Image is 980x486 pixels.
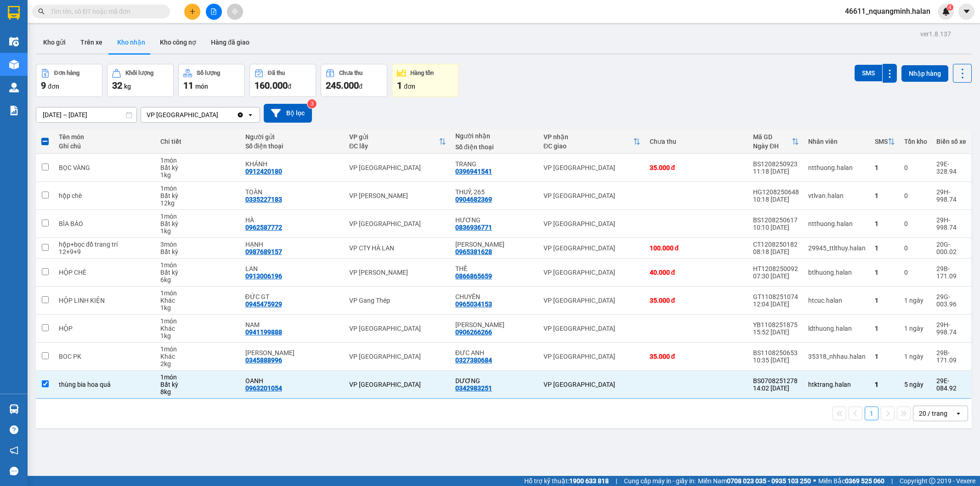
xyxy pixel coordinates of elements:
button: Nhập hàng [901,65,948,82]
div: 0945475929 [245,300,282,308]
div: 0904682369 [455,196,492,203]
div: Đơn hàng [54,70,79,76]
button: Khối lượng32kg [107,64,174,97]
div: Nhân viên [808,138,866,145]
div: 40.000 đ [650,269,744,276]
th: Toggle SortBy [539,130,645,154]
span: ngày [909,297,923,304]
img: warehouse-icon [9,404,19,414]
div: hộp chè [59,192,151,199]
span: Miền Bắc [818,476,884,486]
div: TOÀN [245,188,340,196]
div: HT1208250092 [753,265,799,272]
div: Người nhận [455,132,534,140]
div: Mã GD [753,133,792,141]
div: VP CTY HÀ LAN [349,244,446,252]
div: 0 [904,269,927,276]
div: 6 kg [160,276,236,283]
div: 0962587772 [245,224,282,231]
span: 32 [112,80,122,91]
div: YB1108251875 [753,321,799,328]
div: 1 [875,297,895,304]
div: 5 [904,381,927,388]
span: đơn [48,83,59,90]
div: 29H-998.74 [936,216,966,231]
span: Hỗ trợ kỹ thuật: [524,476,609,486]
div: 1 món [160,261,236,269]
span: copyright [929,478,935,484]
div: 10:10 [DATE] [753,224,799,231]
span: 1 [397,80,402,91]
div: VP gửi [349,133,439,141]
div: THUỶ, 265 [455,188,534,196]
span: 4 [948,4,952,11]
div: KHÁNH [245,160,340,168]
div: 0906266266 [455,328,492,336]
div: BS1108250653 [753,349,799,356]
div: 0913006196 [245,272,282,280]
div: 0327380684 [455,356,492,364]
span: notification [10,446,18,455]
span: đ [359,83,363,90]
div: Khác [160,297,236,304]
div: 0941199888 [245,328,282,336]
div: 1 món [160,157,236,164]
div: BS1208250923 [753,160,799,168]
svg: open [247,111,254,119]
th: Toggle SortBy [870,130,900,154]
div: 35318_nhhau.halan [808,353,866,360]
div: 1 [875,325,895,332]
div: THẾ [455,265,534,272]
div: 1 [904,353,927,360]
div: CT1208250182 [753,241,799,248]
button: file-add [206,4,222,20]
div: ntthuong.halan [808,220,866,227]
div: 0963201054 [245,384,282,392]
button: Chưa thu245.000đ [321,64,387,97]
div: 12 kg [160,199,236,207]
span: question-circle [10,425,18,434]
span: Miền Nam [698,476,811,486]
div: 1 [875,269,895,276]
div: OANH [245,377,340,384]
div: htktrang.halan [808,381,866,388]
div: 8 kg [160,388,236,396]
div: Chi tiết [160,138,236,145]
div: VP [GEOGRAPHIC_DATA] [349,164,446,171]
div: 29945_ttlthuy.halan [808,244,866,252]
img: icon-new-feature [942,7,950,16]
div: ĐC lấy [349,142,439,150]
div: 0335227183 [245,196,282,203]
th: Toggle SortBy [345,130,451,154]
div: Số lượng [197,70,220,76]
div: Đã thu [268,70,285,76]
button: Đã thu160.000đ [249,64,316,97]
div: 29G-003.96 [936,293,966,308]
div: Khác [160,353,236,360]
div: HỘP [59,325,151,332]
div: Chưa thu [339,70,363,76]
span: ngày [909,353,923,360]
div: 35.000 đ [650,353,744,360]
div: VP [GEOGRAPHIC_DATA] [147,110,218,119]
div: ntthuong.halan [808,164,866,171]
button: 1 [865,407,878,420]
div: 29B-171.09 [936,265,966,280]
span: search [38,8,45,15]
span: caret-down [963,7,971,16]
div: ĐƯC ANH [455,349,534,356]
span: kg [124,83,131,90]
svg: open [955,410,962,417]
div: BS0708251278 [753,377,799,384]
span: 9 [41,80,46,91]
div: 12+9+9 [59,248,151,255]
div: VP [GEOGRAPHIC_DATA] [349,220,446,227]
button: Đơn hàng9đơn [36,64,102,97]
div: 0345888996 [245,356,282,364]
div: 29E-328.94 [936,160,966,175]
th: Toggle SortBy [748,130,804,154]
button: Kho gửi [36,31,73,53]
div: ver 1.8.137 [920,29,951,39]
div: Bất kỳ [160,269,236,276]
div: VP Gang Thép [349,297,446,304]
